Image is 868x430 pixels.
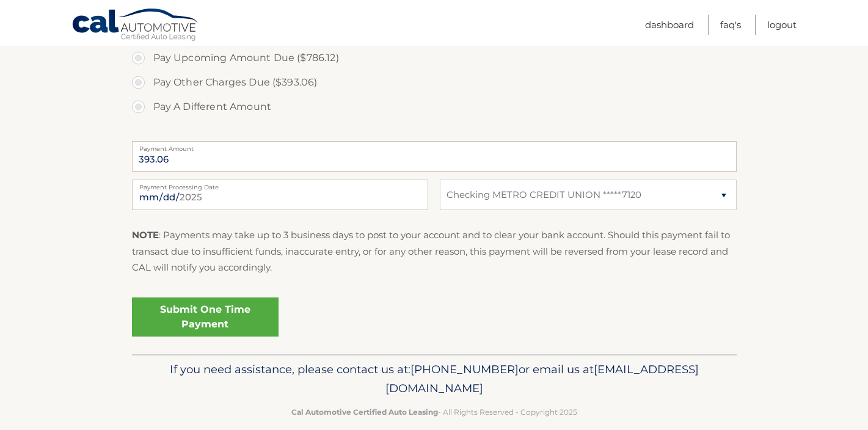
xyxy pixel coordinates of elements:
[720,15,741,35] a: FAQ's
[132,46,737,70] label: Pay Upcoming Amount Due ($786.12)
[132,95,737,119] label: Pay A Different Amount
[132,227,737,275] p: : Payments may take up to 3 business days to post to your account and to clear your bank account....
[132,180,428,189] label: Payment Processing Date
[410,362,519,376] span: [PHONE_NUMBER]
[767,15,797,35] a: Logout
[132,141,737,172] input: Payment Amount
[140,360,729,399] p: If you need assistance, please contact us at: or email us at
[645,15,694,35] a: Dashboard
[140,406,729,418] p: - All Rights Reserved - Copyright 2025
[71,8,200,43] a: Cal Automotive
[291,407,438,417] strong: Cal Automotive Certified Auto Leasing
[132,70,737,95] label: Pay Other Charges Due ($393.06)
[132,229,159,241] strong: NOTE
[132,141,737,151] label: Payment Amount
[132,297,279,337] a: Submit One Time Payment
[132,180,428,210] input: Payment Date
